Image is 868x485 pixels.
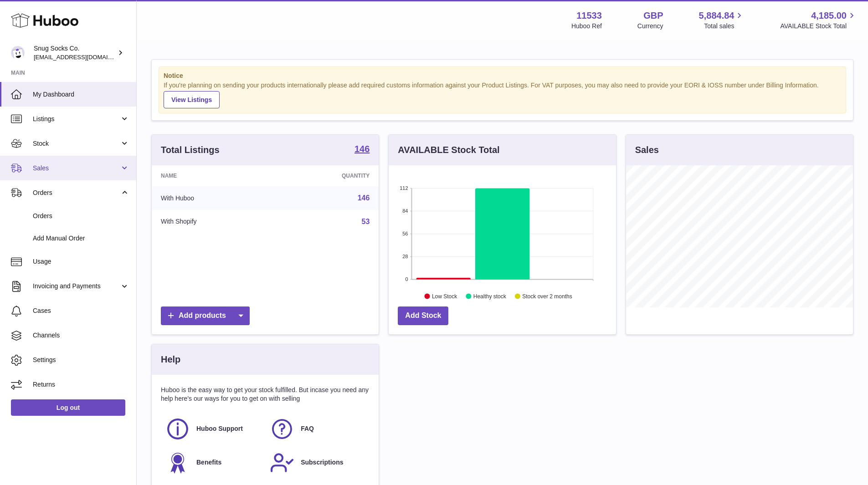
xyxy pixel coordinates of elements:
[358,194,370,202] a: 146
[301,458,343,467] span: Subscriptions
[473,293,507,299] text: Healthy stock
[164,71,841,80] strong: Notice
[165,417,261,441] a: Huboo Support
[33,380,129,389] span: Returns
[33,356,129,364] span: Settings
[643,10,663,22] strong: GBP
[164,91,220,108] a: View Listings
[33,189,120,197] span: Orders
[152,165,274,186] th: Name
[196,424,243,433] span: Huboo Support
[400,185,408,191] text: 112
[699,10,734,22] span: 5,884.84
[161,353,180,366] h3: Help
[33,331,129,340] span: Channels
[165,450,261,475] a: Benefits
[152,210,274,234] td: With Shopify
[164,81,841,108] div: If you're planning on sending your products internationally please add required customs informati...
[161,144,220,156] h3: Total Listings
[270,417,365,441] a: FAQ
[398,306,448,325] a: Add Stock
[699,10,745,31] a: 5,884.84 Total sales
[33,90,129,99] span: My Dashboard
[270,450,365,475] a: Subscriptions
[33,306,129,315] span: Cases
[811,10,847,22] span: 4,185.00
[161,306,250,325] a: Add products
[403,231,408,236] text: 56
[274,165,379,186] th: Quantity
[34,44,116,61] div: Snug Socks Co.
[354,144,370,153] strong: 146
[362,218,370,225] a: 53
[406,276,408,282] text: 0
[33,234,129,243] span: Add Manual Order
[432,293,457,299] text: Low Stock
[780,10,857,31] a: 4,185.00 AVAILABLE Stock Total
[354,144,370,155] a: 146
[523,293,572,299] text: Stock over 2 months
[576,10,602,22] strong: 11533
[33,139,120,148] span: Stock
[152,186,274,210] td: With Huboo
[33,257,129,266] span: Usage
[704,22,745,31] span: Total sales
[403,254,408,259] text: 28
[161,386,370,403] p: Huboo is the easy way to get your stock fulfilled. But incase you need any help here's our ways f...
[571,22,602,31] div: Huboo Ref
[33,115,120,123] span: Listings
[398,144,499,156] h3: AVAILABLE Stock Total
[635,144,659,156] h3: Sales
[780,22,857,31] span: AVAILABLE Stock Total
[301,424,314,433] span: FAQ
[34,53,134,61] span: [EMAIL_ADDRESS][DOMAIN_NAME]
[33,282,120,291] span: Invoicing and Payments
[33,164,120,173] span: Sales
[11,399,125,416] a: Log out
[637,22,663,31] div: Currency
[33,212,129,220] span: Orders
[403,208,408,214] text: 84
[11,46,25,60] img: info@snugsocks.co.uk
[196,458,221,467] span: Benefits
